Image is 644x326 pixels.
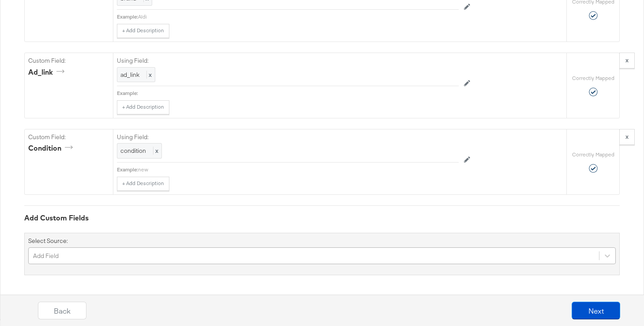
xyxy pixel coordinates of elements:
[117,57,459,65] label: Using Field:
[117,177,169,191] button: + Add Description
[117,13,138,20] div: Example:
[619,53,635,68] button: x
[33,251,59,260] div: Add Field
[28,67,67,77] div: ad_link
[619,129,635,145] button: x
[117,133,459,141] label: Using Field:
[28,143,76,153] div: condition
[117,166,138,173] div: Example:
[625,133,629,140] strong: x
[117,24,169,38] button: + Add Description
[146,71,152,79] span: x
[572,151,614,158] label: Correctly Mapped
[38,302,86,319] button: Back
[153,147,158,155] span: x
[117,90,138,97] div: Example:
[625,56,629,64] strong: x
[117,100,169,114] button: + Add Description
[572,302,620,319] button: Next
[572,75,614,82] label: Correctly Mapped
[120,71,139,79] span: ad_link
[24,213,620,223] div: Add Custom Fields
[138,166,459,173] div: new
[28,237,68,245] label: Select Source:
[138,13,459,20] div: Aldi
[120,147,146,155] span: condition
[28,133,109,141] label: Custom Field:
[28,57,109,65] label: Custom Field:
